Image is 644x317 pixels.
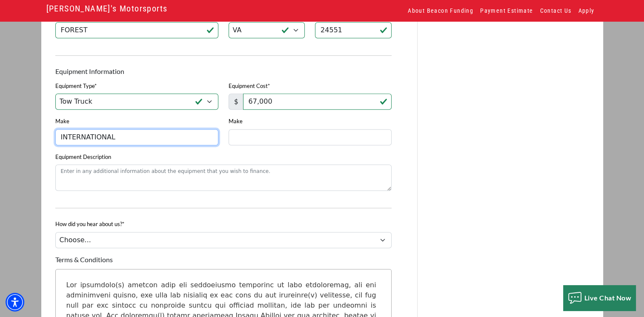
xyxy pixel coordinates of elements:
[229,117,243,126] label: Make
[46,1,168,16] a: [PERSON_NAME]'s Motorsports
[55,220,124,229] label: How did you hear about us?*
[584,294,632,302] span: Live Chat Now
[563,285,636,311] button: Live Chat Now
[6,293,24,311] div: Accessibility Menu
[229,82,270,91] label: Equipment Cost*
[55,153,111,161] label: Equipment Description
[55,82,97,91] label: Equipment Type*
[243,93,392,110] input: 50,000
[55,117,69,126] label: Make
[229,93,243,110] span: $
[55,255,392,265] p: Terms & Conditions
[55,66,392,76] p: Equipment Information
